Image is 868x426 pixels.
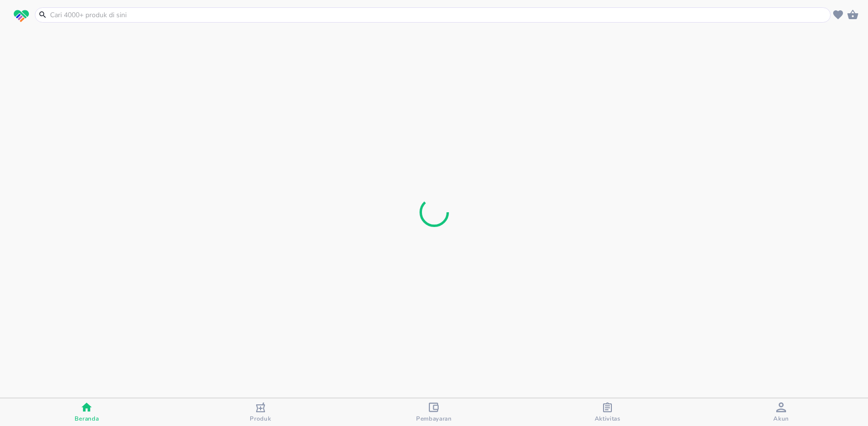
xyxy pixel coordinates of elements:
[347,398,521,426] button: Pembayaran
[416,415,452,423] span: Pembayaran
[521,398,694,426] button: Aktivitas
[694,398,868,426] button: Akun
[595,415,621,423] span: Aktivitas
[773,415,789,423] span: Akun
[49,10,828,20] input: Cari 4000+ produk di sini
[174,398,347,426] button: Produk
[75,415,99,423] span: Beranda
[250,415,271,423] span: Produk
[14,10,29,23] img: logo_swiperx_s.bd005f3b.svg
